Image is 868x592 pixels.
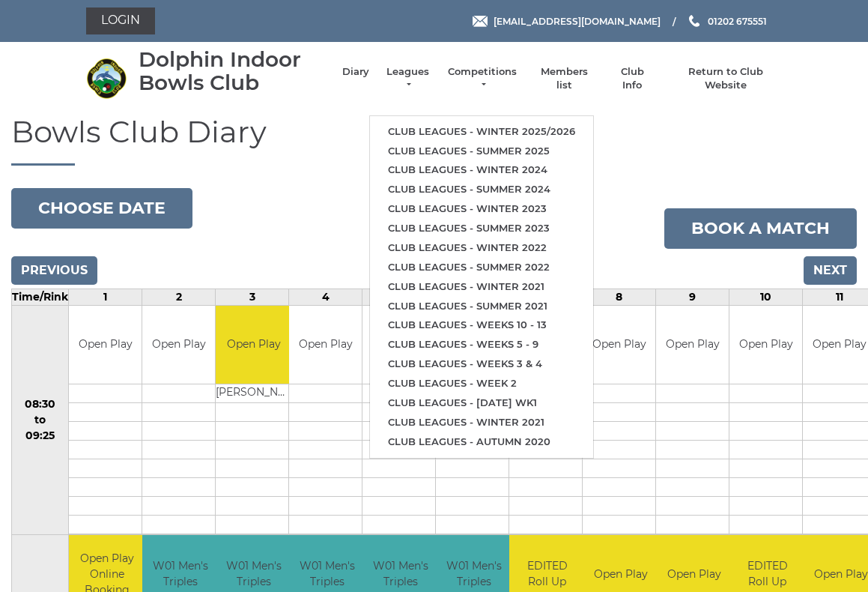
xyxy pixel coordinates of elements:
a: Club leagues - Weeks 10 - 13 [370,315,593,335]
td: Open Play [142,306,215,384]
td: 08:30 to 09:25 [12,305,69,535]
td: Time/Rink [12,289,69,305]
a: Members list [533,65,595,92]
a: Club leagues - Winter 2024 [370,160,593,180]
input: Previous [11,256,97,285]
span: [EMAIL_ADDRESS][DOMAIN_NAME] [494,15,661,26]
button: Choose date [11,188,192,229]
a: Email [EMAIL_ADDRESS][DOMAIN_NAME] [473,14,661,28]
td: 3 [216,289,289,305]
td: 4 [289,289,362,305]
a: Club leagues - Weeks 3 & 4 [370,354,593,374]
span: 01202 675551 [708,15,767,26]
a: Club leagues - Summer 2022 [370,258,593,277]
td: 1 [69,289,142,305]
td: Open Play [583,306,655,384]
a: Leagues [384,65,431,92]
a: Club leagues - Summer 2021 [370,297,593,316]
a: Club leagues - Autumn 2020 [370,432,593,452]
td: 8 [583,289,656,305]
a: Club leagues - Winter 2021 [370,277,593,297]
td: Open Play [362,306,435,384]
a: Login [86,7,155,34]
td: [PERSON_NAME] [216,384,291,403]
td: 5 [362,289,436,305]
td: Open Play [289,306,362,384]
td: Open Play [69,306,142,384]
td: Open Play [656,306,729,384]
a: Club leagues - Week 2 [370,374,593,393]
a: Club leagues - [DATE] wk1 [370,393,593,413]
a: Club leagues - Winter 2022 [370,238,593,258]
a: Club leagues - Winter 2021 [370,413,593,432]
a: Return to Club Website [669,65,782,92]
td: 9 [656,289,729,305]
a: Book a match [664,208,857,249]
input: Next [804,256,857,285]
img: Dolphin Indoor Bowls Club [86,58,127,99]
td: 10 [729,289,803,305]
div: Dolphin Indoor Bowls Club [139,48,327,94]
td: Open Play [216,306,291,384]
a: Club Info [610,65,654,92]
a: Competitions [446,65,518,92]
a: Club leagues - Weeks 5 - 9 [370,335,593,354]
td: Open Play [729,306,802,384]
a: Diary [342,65,369,79]
a: Club leagues - Winter 2025/2026 [370,122,593,142]
h1: Bowls Club Diary [11,115,857,166]
a: Club leagues - Summer 2024 [370,180,593,199]
ul: Leagues [369,115,594,459]
a: Phone us 01202 675551 [687,14,767,28]
td: 2 [142,289,216,305]
img: Phone us [689,15,699,27]
a: Club leagues - Winter 2023 [370,199,593,219]
a: Club leagues - Summer 2025 [370,142,593,161]
img: Email [473,16,488,27]
a: Club leagues - Summer 2023 [370,219,593,238]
